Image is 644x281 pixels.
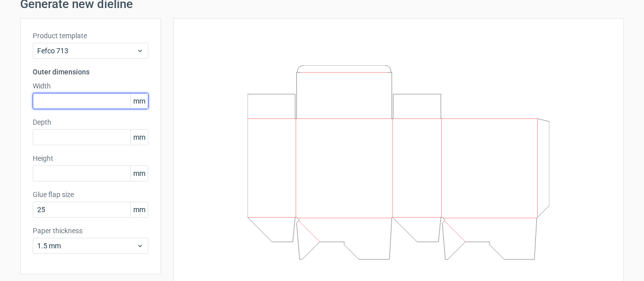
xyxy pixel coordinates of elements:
span: mm [130,202,148,217]
label: Paper thickness [33,226,148,236]
span: Fefco 713 [37,46,136,56]
label: Glue flap size [33,190,148,200]
span: mm [130,166,148,181]
span: 1.5 mm [37,241,136,251]
span: mm [130,130,148,145]
span: mm [130,93,148,109]
label: Width [33,81,148,91]
label: Product template [33,31,148,41]
label: Height [33,153,148,163]
label: Depth [33,117,148,127]
h3: Outer dimensions [33,67,148,77]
